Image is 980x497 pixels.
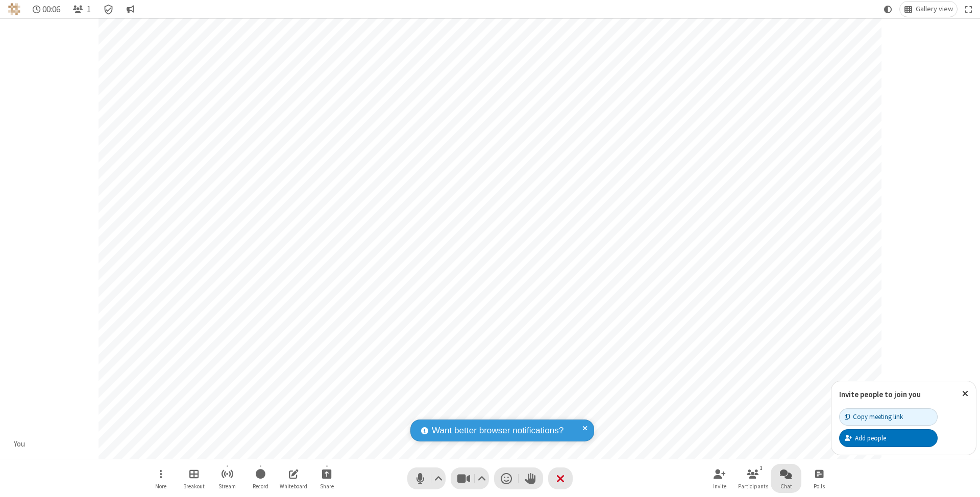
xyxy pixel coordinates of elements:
span: Gallery view [916,5,953,13]
div: Copy meeting link [845,412,903,422]
div: Meeting details Encryption enabled [99,2,118,17]
button: Send a reaction [494,467,519,489]
span: Whiteboard [280,483,307,489]
button: Manage Breakout Rooms [179,464,209,493]
button: Start recording [245,464,276,493]
span: Breakout [183,483,205,489]
button: Add people [839,429,938,447]
button: Open shared whiteboard [278,464,309,493]
button: Change layout [900,2,957,17]
div: You [10,438,29,450]
img: QA Selenium DO NOT DELETE OR CHANGE [8,3,20,15]
label: Invite people to join you [839,389,921,399]
button: End or leave meeting [548,467,573,489]
button: Conversation [122,2,138,17]
span: Polls [814,483,825,489]
span: Chat [780,483,792,489]
span: More [155,483,166,489]
div: Timer [29,2,65,17]
span: 1 [87,5,91,14]
button: Start streaming [212,464,242,493]
span: Participants [738,483,768,489]
button: Invite participants (⌘+Shift+I) [704,464,735,493]
button: Video setting [475,467,489,489]
button: Copy meeting link [839,408,938,426]
span: 00:06 [42,5,60,14]
button: Stop video (⌘+Shift+V) [451,467,489,489]
button: Fullscreen [961,2,976,17]
button: Open poll [804,464,835,493]
button: Open menu [145,464,176,493]
button: Close popover [954,381,976,406]
button: Mute (⌘+Shift+A) [407,467,446,489]
button: Audio settings [432,467,446,489]
button: Open participant list [68,2,95,17]
button: Open participant list [738,464,768,493]
span: Record [253,483,268,489]
button: Raise hand [519,467,543,489]
button: Open chat [771,464,801,493]
span: Stream [218,483,236,489]
span: Want better browser notifications? [432,424,563,437]
button: Using system theme [880,2,896,17]
span: Share [320,483,334,489]
button: Start sharing [311,464,342,493]
span: Invite [713,483,726,489]
div: 1 [757,463,766,473]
